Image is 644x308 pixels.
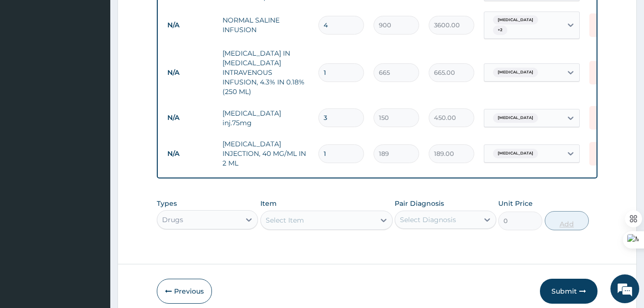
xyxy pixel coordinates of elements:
[157,5,180,28] div: Minimize live chat window
[50,54,161,66] div: Chat with us now
[493,15,538,25] span: [MEDICAL_DATA]
[157,200,177,208] label: Types
[163,16,218,34] td: N/A
[493,113,538,123] span: [MEDICAL_DATA]
[163,64,218,82] td: N/A
[218,104,314,132] td: [MEDICAL_DATA] inj.75mg
[56,93,132,190] span: We're online!
[5,206,183,239] textarea: Type your message and hit 'Enter'
[498,199,533,208] label: Unit Price
[395,199,444,208] label: Pair Diagnosis
[400,215,456,225] div: Select Diagnosis
[493,25,507,35] span: + 2
[493,149,538,158] span: [MEDICAL_DATA]
[218,134,314,173] td: [MEDICAL_DATA] INJECTION, 40 MG/ML IN 2 ML
[162,215,183,225] div: Drugs
[157,279,212,304] button: Previous
[18,48,39,72] img: d_794563401_company_1708531726252_794563401
[218,11,314,39] td: NORMAL SALINE INFUSION
[218,44,314,101] td: [MEDICAL_DATA] IN [MEDICAL_DATA] INTRAVENOUS INFUSION, 4.3% IN 0.18% (250 ML)
[163,109,218,127] td: N/A
[493,68,538,77] span: [MEDICAL_DATA]
[163,145,218,163] td: N/A
[540,279,597,304] button: Submit
[545,211,589,230] button: Add
[260,199,277,208] label: Item
[266,215,304,225] div: Select Item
